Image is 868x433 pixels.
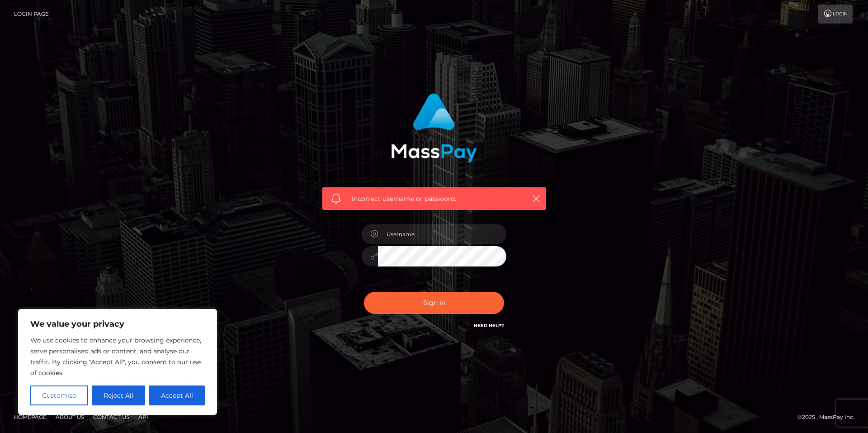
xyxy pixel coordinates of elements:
[364,292,504,314] button: Sign in
[18,309,217,415] div: We value your privacy
[92,385,146,405] button: Reject All
[797,412,861,422] div: © 2025 , MassPay Inc.
[52,410,88,424] a: About Us
[90,410,133,424] a: Contact Us
[14,5,49,24] a: Login Page
[135,410,152,424] a: API
[818,5,853,24] a: Login
[30,319,205,329] p: We value your privacy
[391,93,477,162] img: MassPay Login
[352,194,517,204] span: Incorrect username or password.
[474,323,504,328] a: Need Help?
[378,224,506,244] input: Username...
[149,385,205,405] button: Accept All
[10,410,50,424] a: Homepage
[30,335,205,378] p: We use cookies to enhance your browsing experience, serve personalised ads or content, and analys...
[30,385,88,405] button: Customise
